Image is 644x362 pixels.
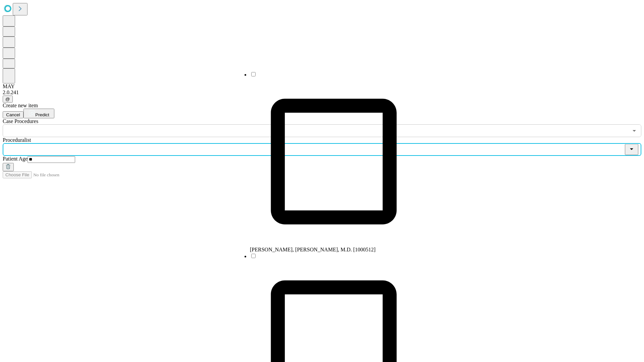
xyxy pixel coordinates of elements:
[3,118,38,124] span: Scheduled Procedure
[6,112,20,117] span: Cancel
[23,109,54,118] button: Predict
[3,89,641,96] div: 2.0.241
[3,137,31,143] span: Proceduralist
[3,156,28,162] span: Patient Age
[630,126,639,135] button: Open
[5,97,10,102] span: @
[3,96,13,103] button: @
[3,83,641,89] div: MAY
[3,111,23,118] button: Cancel
[250,247,376,252] span: [PERSON_NAME], [PERSON_NAME], M.D. [1000512]
[625,144,638,155] button: Close
[3,103,38,108] span: Create new item
[35,112,49,117] span: Predict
